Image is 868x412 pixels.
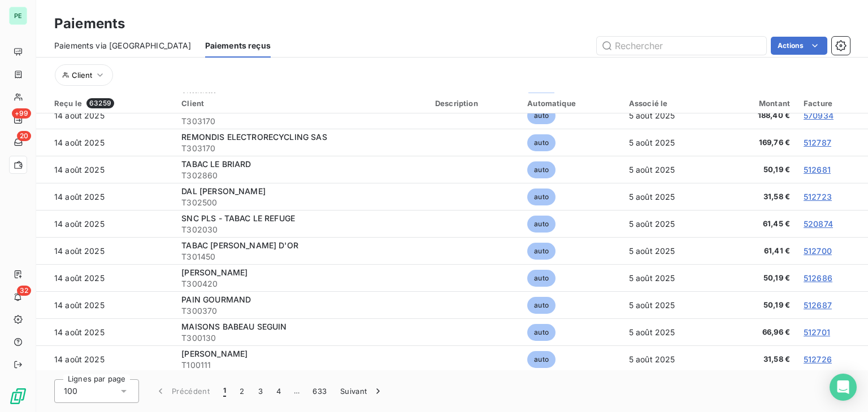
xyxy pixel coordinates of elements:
button: Suivant [333,379,390,403]
div: Client [181,98,422,107]
button: 3 [251,379,270,403]
span: 66,96 € [727,327,790,338]
td: 5 août 2025 [622,102,721,129]
span: 20 [17,131,31,141]
span: SNC PLS - TABAC LE REFUGE [181,213,295,223]
span: T300130 [181,332,422,344]
span: auto [527,161,555,178]
span: 50,19 € [727,164,790,176]
a: +99 [9,111,27,129]
button: 2 [233,379,251,403]
span: DAL [PERSON_NAME] [181,186,266,196]
span: [PERSON_NAME] [181,268,248,277]
button: 4 [270,379,288,403]
div: Facture [804,98,861,107]
td: 5 août 2025 [622,129,721,156]
span: T302860 [181,170,422,181]
div: Montant [727,98,790,107]
span: auto [527,351,555,368]
td: 14 août 2025 [36,292,175,319]
span: T302030 [181,224,422,235]
div: Automatique [527,98,615,107]
div: PE [9,7,27,25]
span: [PERSON_NAME] [181,349,248,358]
span: TABAC [PERSON_NAME] D'OR [181,240,298,250]
a: 520874 [804,219,833,229]
div: Reçu le [54,98,168,108]
span: 63259 [86,98,114,108]
td: 5 août 2025 [622,319,721,346]
td: 14 août 2025 [36,156,175,183]
span: auto [527,107,555,124]
span: 169,76 € [727,137,790,148]
td: 14 août 2025 [36,265,175,292]
span: auto [527,297,555,314]
td: 14 août 2025 [36,129,175,156]
img: Logo LeanPay [9,387,27,405]
td: 5 août 2025 [622,346,721,373]
span: 31,58 € [727,191,790,203]
span: Paiements reçus [205,40,271,51]
span: auto [527,270,555,287]
td: 14 août 2025 [36,346,175,373]
button: 1 [216,379,233,403]
td: 5 août 2025 [622,292,721,319]
td: 5 août 2025 [622,238,721,265]
a: 512686 [804,273,832,283]
td: 14 août 2025 [36,183,175,211]
a: 512687 [804,300,832,310]
td: 14 août 2025 [36,102,175,129]
span: T300370 [181,305,422,317]
button: 633 [306,379,333,403]
span: auto [527,324,555,341]
span: TABAC LE BRIARD [181,159,251,169]
span: 50,19 € [727,300,790,311]
button: Client [55,64,113,86]
td: 5 août 2025 [622,265,721,292]
span: Paiements via [GEOGRAPHIC_DATA] [54,40,192,51]
span: 32 [17,286,31,296]
a: 20 [9,133,27,151]
td: 5 août 2025 [622,183,721,211]
a: 512723 [804,192,832,201]
span: T301450 [181,251,422,262]
a: 512681 [804,165,831,174]
input: Rechercher [597,37,766,55]
button: Précédent [148,379,216,403]
h3: Paiements [54,14,125,34]
span: T302500 [181,197,422,208]
span: PAIN GOURMAND [181,295,251,304]
div: Description [435,98,514,107]
button: Actions [771,37,827,55]
span: Client [72,71,92,80]
span: REMONDIS ELECTRORECYCLING SAS [181,132,327,142]
td: 5 août 2025 [622,156,721,183]
div: Associé le [629,98,714,107]
span: T300420 [181,278,422,290]
span: REMONDIS ELECTRORECYCLING SAS [181,105,327,115]
span: T303170 [181,143,422,154]
span: 100 [64,385,77,397]
td: 5 août 2025 [622,211,721,238]
a: 512701 [804,327,830,337]
a: 512726 [804,354,832,364]
span: T303170 [181,116,422,127]
span: MAISONS BABEAU SEGUIN [181,322,287,331]
span: +99 [12,108,31,119]
span: T100111 [181,360,422,371]
span: auto [527,216,555,233]
td: 14 août 2025 [36,211,175,238]
td: 14 août 2025 [36,319,175,346]
span: 1 [223,385,226,397]
span: … [288,382,306,400]
span: 31,58 € [727,354,790,365]
a: 570934 [804,111,834,120]
span: auto [527,189,555,205]
span: 61,41 € [727,246,790,257]
a: 512787 [804,138,831,147]
span: auto [527,134,555,151]
a: 512700 [804,246,832,256]
span: auto [527,243,555,260]
td: 14 août 2025 [36,238,175,265]
div: Open Intercom Messenger [830,374,857,401]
